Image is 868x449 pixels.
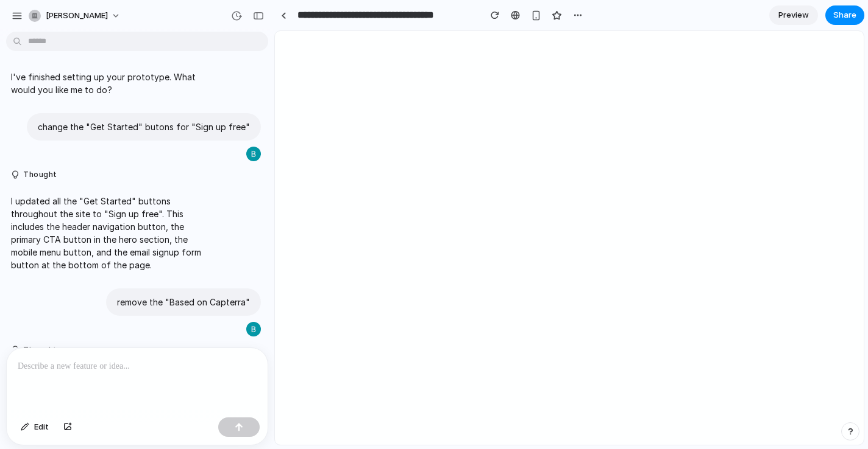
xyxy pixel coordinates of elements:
button: Edit [15,417,55,437]
p: I updated all the "Get Started" buttons throughout the site to "Sign up free". This includes the ... [11,195,215,271]
button: Share [825,5,864,25]
p: remove the "Based on Capterra" [117,296,250,308]
p: I've finished setting up your prototype. What would you like me to do? [11,71,215,96]
span: Preview [778,9,809,21]
button: [PERSON_NAME] [24,6,127,26]
span: [PERSON_NAME] [46,10,108,22]
span: Share [833,9,856,21]
p: change the "Get Started" butons for "Sign up free" [38,120,250,133]
a: Preview [769,5,818,25]
span: Edit [34,421,49,433]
